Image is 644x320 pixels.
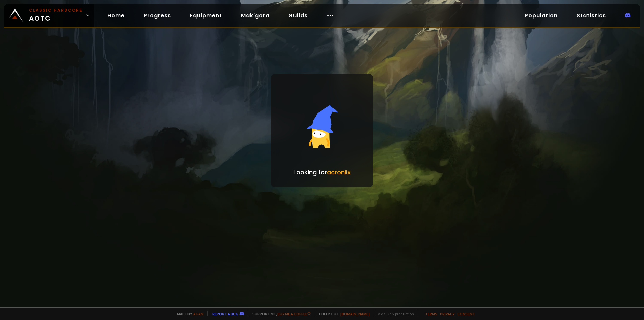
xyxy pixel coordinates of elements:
a: [DOMAIN_NAME] [340,311,370,316]
a: Report a bug [212,311,238,316]
a: Home [102,9,130,22]
span: Support me, [248,311,311,316]
a: Progress [138,9,176,22]
a: Privacy [440,311,454,316]
small: Classic Hardcore [29,7,83,13]
a: Population [519,9,563,22]
a: Buy me a coffee [277,311,311,316]
a: Terms [425,311,437,316]
span: v. d752d5 - production [374,311,414,316]
a: Equipment [184,9,227,22]
a: Statistics [571,9,611,22]
p: Looking for [293,168,351,177]
a: Guilds [283,9,313,22]
a: Classic HardcoreAOTC [4,4,94,27]
span: Checkout [315,311,370,316]
span: acroniix [327,168,351,176]
a: Mak'gora [235,9,275,22]
span: AOTC [29,7,83,24]
a: a fan [193,311,203,316]
span: Made by [173,311,203,316]
a: Consent [457,311,475,316]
